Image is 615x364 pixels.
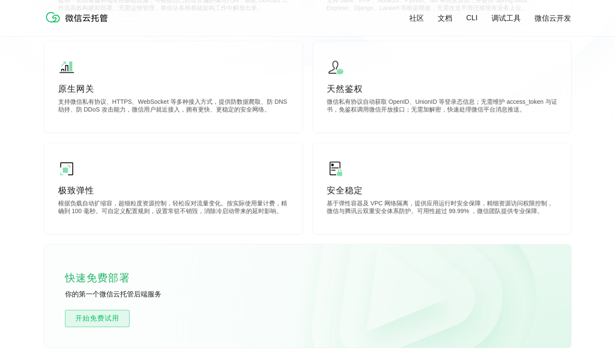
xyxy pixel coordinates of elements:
[438,13,452,23] a: 文档
[44,9,113,26] img: 微信云托管
[491,13,521,23] a: 调试工具
[327,184,557,196] p: 安全稳定
[65,290,194,299] p: 你的第一个微信云托管后端服务
[327,98,557,115] p: 微信私有协议自动获取 OpenID、UnionID 等登录态信息；无需维护 access_token 与证书，免鉴权调用微信开放接口；无需加解密，快速处理微信平台消息推送。
[535,13,571,23] a: 微信云开发
[409,13,424,23] a: 社区
[58,184,289,196] p: 极致弹性
[466,14,477,22] a: CLI
[327,200,557,217] p: 基于弹性容器及 VPC 网络隔离，提供应用运行时安全保障，精细资源访问权限控制，微信与腾讯云双重安全体系防护。可用性超过 99.99% ，微信团队提供专业保障。
[58,200,289,217] p: 根据负载自动扩缩容，超细粒度资源控制，轻松应对流量变化。按实际使用量计费，精确到 100 毫秒。可自定义配置规则，设置常驻不销毁，消除冷启动带来的延时影响。
[327,83,557,95] p: 天然鉴权
[44,20,113,27] a: 微信云托管
[65,313,129,324] span: 开始免费试用
[58,98,289,115] p: 支持微信私有协议、HTTPS、WebSocket 等多种接入方式，提供防数据爬取、防 DNS 劫持、防 DDoS 攻击能力，微信用户就近接入，拥有更快、更稳定的安全网络。
[58,83,289,95] p: 原生网关
[65,269,151,287] p: 快速免费部署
